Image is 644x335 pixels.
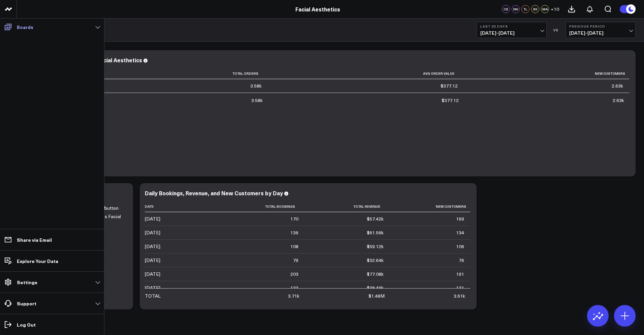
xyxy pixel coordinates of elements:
[541,5,549,13] div: MA
[456,271,464,277] div: 191
[145,215,160,222] div: [DATE]
[367,229,384,236] div: $61.56k
[456,215,464,222] div: 169
[145,293,161,299] div: TOTAL
[17,301,36,306] p: Support
[98,68,268,79] th: Total Orders
[145,271,160,277] div: [DATE]
[480,24,543,28] b: Last 30 Days
[531,5,539,13] div: BE
[367,243,384,250] div: $59.12k
[456,243,464,250] div: 106
[17,258,58,264] p: Explore Your Data
[288,293,299,299] div: 3.71k
[367,271,384,277] div: $77.08k
[454,293,465,299] div: 3.61k
[612,82,623,89] div: 2.63k
[290,284,298,291] div: 122
[390,201,470,212] th: New Customers
[268,68,464,79] th: Avg Order Value
[550,28,562,32] div: VS
[441,82,458,89] div: $377.12
[17,322,36,327] p: Log Out
[304,201,390,212] th: Total Revenue
[521,5,529,13] div: TL
[477,22,547,38] button: Last 30 Days[DATE]-[DATE]
[145,229,160,236] div: [DATE]
[145,201,212,212] th: Date
[145,189,283,197] div: Daily Bookings, Revenue, and New Customers by Day
[368,293,385,299] div: $1.48M
[290,243,298,250] div: 108
[145,257,160,264] div: [DATE]
[290,229,298,236] div: 136
[251,97,263,104] div: 3.58k
[2,319,102,331] a: Log Out
[456,284,464,291] div: 121
[502,5,510,13] div: CS
[464,68,629,79] th: New Customers
[613,97,624,104] div: 2.63k
[367,284,384,291] div: $38.49k
[17,279,37,285] p: Settings
[212,201,304,212] th: Total Bookings
[512,5,520,13] div: NH
[551,7,559,11] span: + 10
[17,237,52,242] p: Share via Email
[293,257,298,264] div: 79
[250,82,262,89] div: 3.58k
[442,97,459,104] div: $377.12
[295,5,340,13] a: Facial Aesthetics
[145,243,160,250] div: [DATE]
[566,22,636,38] button: Previous Period[DATE]-[DATE]
[367,257,384,264] div: $32.64k
[145,284,160,291] div: [DATE]
[290,215,298,222] div: 170
[17,24,33,30] p: Boards
[456,229,464,236] div: 134
[459,257,464,264] div: 76
[569,30,632,36] span: [DATE] - [DATE]
[569,24,632,28] b: Previous Period
[290,271,298,277] div: 203
[480,30,543,36] span: [DATE] - [DATE]
[551,5,559,13] button: +10
[367,215,384,222] div: $57.42k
